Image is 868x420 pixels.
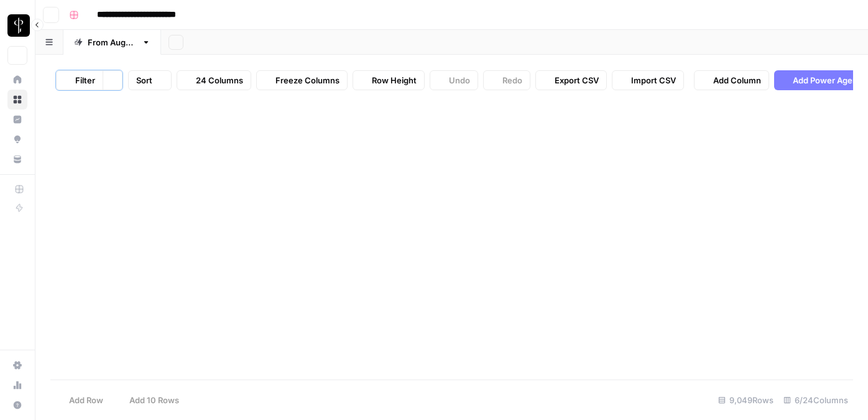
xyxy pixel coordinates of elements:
[129,394,179,406] span: Add 10 Rows
[256,70,348,90] button: Freeze Columns
[7,129,27,149] a: Opportunities
[128,70,172,90] button: Sort
[631,74,676,86] span: Import CSV
[774,70,868,90] button: Add Power Agent
[372,74,417,86] span: Row Height
[50,390,111,410] button: Add Row
[88,36,137,49] div: From [DATE]
[430,70,478,90] button: Undo
[56,70,103,90] button: Filter
[69,394,103,406] span: Add Row
[7,14,30,37] img: LP Production Workloads Logo
[177,70,251,90] button: 24 Columns
[7,10,27,41] button: Workspace: LP Production Workloads
[75,74,95,86] span: Filter
[612,70,684,90] button: Import CSV
[7,90,27,110] a: Browse
[694,70,769,90] button: Add Column
[555,74,599,86] span: Export CSV
[7,355,27,375] a: Settings
[353,70,425,90] button: Row Height
[7,395,27,415] button: Help + Support
[7,375,27,395] a: Usage
[275,74,339,86] span: Freeze Columns
[449,74,470,86] span: Undo
[778,390,853,410] div: 6/24 Columns
[196,74,243,86] span: 24 Columns
[7,149,27,169] a: Your Data
[7,70,27,90] a: Home
[793,74,861,86] span: Add Power Agent
[63,30,161,55] a: From [DATE]
[713,74,761,86] span: Add Column
[713,390,778,410] div: 9,049 Rows
[111,390,187,410] button: Add 10 Rows
[136,74,152,86] span: Sort
[502,74,522,86] span: Redo
[7,110,27,129] a: Insights
[535,70,607,90] button: Export CSV
[483,70,530,90] button: Redo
